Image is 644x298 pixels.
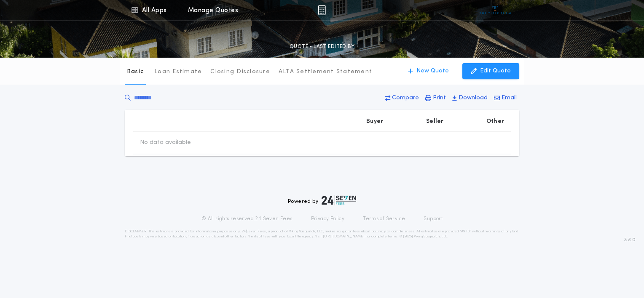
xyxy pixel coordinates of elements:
[201,216,292,222] p: © All rights reserved. 24|Seven Fees
[125,229,519,239] p: DISCLAIMER: This estimate is provided for informational purposes only. 24|Seven Fees, a product o...
[383,90,421,106] button: Compare
[502,94,517,102] p: Email
[363,216,405,222] a: Terms of Service
[366,117,383,126] p: Buyer
[290,43,354,51] p: QUOTE - LAST EDITED BY
[423,90,448,106] button: Print
[279,68,372,76] p: ALTA Settlement Statement
[416,67,449,75] p: New Quote
[323,235,365,238] a: [URL][DOMAIN_NAME]
[154,68,202,76] p: Loan Estimate
[450,90,490,106] button: Download
[311,216,345,222] a: Privacy Policy
[288,195,356,205] div: Powered by
[400,63,457,79] button: New Quote
[127,68,144,76] p: Basic
[624,236,636,244] span: 3.8.0
[318,5,326,15] img: img
[459,94,488,102] p: Download
[210,68,270,76] p: Closing Disclosure
[433,94,446,102] p: Print
[491,90,519,106] button: Email
[424,216,443,222] a: Support
[133,132,198,154] td: No data available
[462,63,519,79] button: Edit Quote
[322,195,356,205] img: logo
[486,117,504,126] p: Other
[392,94,419,102] p: Compare
[480,6,511,14] img: vs-icon
[480,67,511,75] p: Edit Quote
[426,117,444,126] p: Seller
